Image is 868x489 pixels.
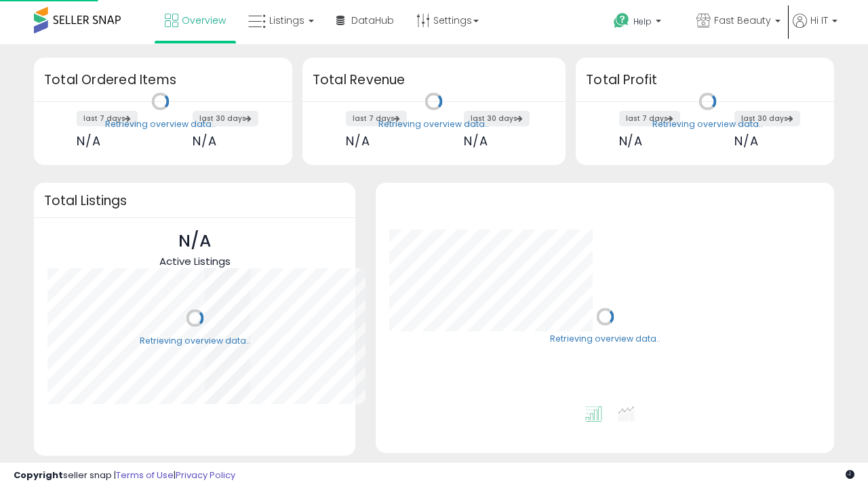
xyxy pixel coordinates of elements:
[269,14,304,27] span: Listings
[176,469,235,482] a: Privacy Policy
[105,118,216,130] div: Retrieving overview data..
[14,469,235,482] div: seller snap | |
[652,118,763,130] div: Retrieving overview data..
[714,14,771,27] span: Fast Beauty
[603,2,684,44] a: Help
[550,333,660,346] div: Retrieving overview data..
[14,469,63,482] strong: Copyright
[793,14,837,44] a: Hi IT
[810,14,828,27] span: Hi IT
[182,14,226,27] span: Overview
[116,469,174,482] a: Terms of Use
[351,14,394,27] span: DataHub
[613,12,630,29] i: Get Help
[633,16,652,27] span: Help
[378,118,489,130] div: Retrieving overview data..
[140,335,250,347] div: Retrieving overview data..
